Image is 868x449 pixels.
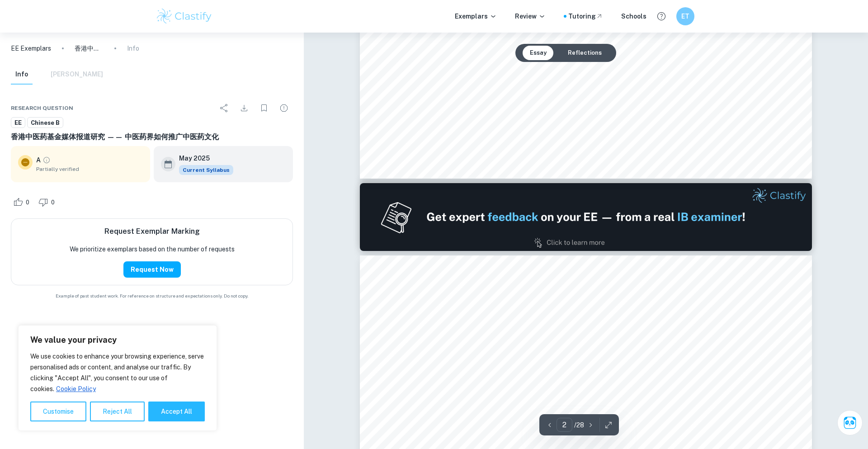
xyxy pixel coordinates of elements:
p: ⾹港中医药基⾦媒体报道研究 —— 中医药界如何推⼴中医药⽂化 [75,43,104,53]
p: Info [127,43,139,53]
div: Share [215,99,233,117]
button: Reject All [90,402,145,421]
a: Schools [621,11,646,21]
button: Request Now [123,261,181,278]
button: Customise [30,402,86,421]
img: Ad [360,183,812,251]
span: 6 [760,396,765,405]
button: Info [11,65,33,85]
span: Example of past student work. For reference on structure and expectations only. Do not copy. [11,293,293,299]
p: A [36,155,41,165]
span: Z{÷ÿ [425,416,471,425]
a: Tutoring [568,11,603,21]
span: Chinese B [28,118,63,128]
span: 5 [760,366,765,375]
span: /1¿o¡{e{ï¢]ÿ¯®öÌo¤¢] [419,366,610,375]
span: 3 [760,337,765,346]
p: / 28 [574,420,584,430]
span: EE [11,118,25,128]
button: Accept All [148,402,205,421]
a: Grade partially verified [42,156,51,164]
p: We prioritize exemplars based on the number of requests [70,244,235,254]
span: o:e{ï[PERSON_NAME]¯; [487,438,660,447]
a: EE [11,117,25,128]
a: Cookie Policy [56,385,96,393]
span: 1 [754,142,759,150]
p: Exemplars [455,11,497,21]
p: Review [515,11,546,21]
div: Bookmark [255,99,273,117]
span: Ç [419,396,424,405]
p: We use cookies to enhance your browsing experience, serve personalised ads or content, and analys... [30,351,205,394]
span: 1o{ïÿ¯ë?«R [428,396,519,405]
h6: ⾹港中医药基⾦媒体报道研究 —— 中医药界如何推⼴中医药⽂化 [11,132,293,142]
div: Dislike [36,195,60,209]
span: 0où1 [567,311,604,320]
div: This exemplar is based on the current syllabus. Feel free to refer to it for inspiration/ideas wh... [179,165,233,175]
div: Like [11,195,34,209]
span: Partially verified [36,165,143,173]
div: Report issue [275,99,293,117]
span: Research question [11,104,73,112]
img: Clastify logo [156,7,213,25]
a: EE Exemplars [11,43,51,53]
h6: ET [680,11,691,21]
span: 0 [46,198,60,207]
button: Reflections [561,46,609,60]
span: ± [468,438,474,447]
h6: Request Exemplar Marking [104,226,200,237]
h6: May 2025 [179,153,226,163]
span: 10 [478,438,487,447]
button: Ask Clai [837,410,863,435]
span: /1ß¿ [419,337,455,346]
div: We value your privacy [18,325,217,431]
button: Essay [523,46,554,60]
div: Download [235,99,253,117]
span: Current Syllabus [179,165,233,175]
button: Help and Feedback [654,9,669,24]
button: ET [676,7,694,25]
span: 3.1 2021 [437,438,468,447]
p: We value your privacy [30,335,205,345]
span: 0 [21,198,34,207]
a: Chinese B [27,117,63,128]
